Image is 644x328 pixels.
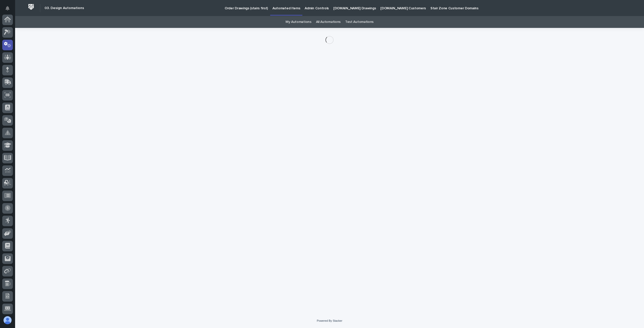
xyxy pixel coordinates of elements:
[2,3,13,14] button: Notifications
[286,16,311,28] a: My Automations
[26,2,36,12] img: Workspace Logo
[6,6,13,14] div: Notifications
[45,6,84,10] h2: 03. Design Automations
[345,16,374,28] a: Test Automations
[2,315,13,325] button: users-avatar
[317,319,342,322] a: Powered By Stacker
[316,16,341,28] a: All Automations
